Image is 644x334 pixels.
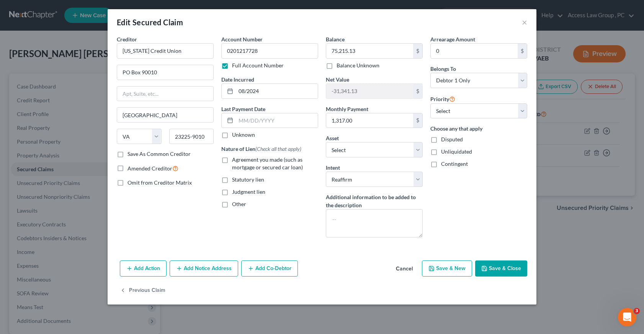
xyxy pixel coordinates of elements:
[127,179,192,186] span: Omit from Creditor Matrix
[232,176,264,183] span: Statutory lien
[618,308,636,326] iframe: Intercom live chat
[522,18,527,27] button: ×
[413,44,422,58] div: $
[236,113,318,128] input: MM/DD/YYYY
[117,65,213,80] input: Enter address...
[326,193,423,209] label: Additional information to be added to the description
[232,188,265,195] span: Judgment lien
[475,260,527,277] button: Save & Close
[221,105,265,113] label: Last Payment Date
[441,148,472,155] span: Unliquidated
[127,165,172,172] span: Amended Creditor
[221,145,301,153] label: Nature of Lien
[255,146,301,152] span: (Check all that apply)
[430,124,527,133] label: Choose any that apply
[413,113,422,128] div: $
[326,84,413,98] input: 0.00
[326,35,345,43] label: Balance
[441,136,463,142] span: Disputed
[337,62,379,69] label: Balance Unknown
[326,164,340,172] label: Intent
[326,113,413,128] input: 0.00
[117,87,213,101] input: Apt, Suite, etc...
[634,308,640,314] span: 3
[422,260,472,277] button: Save & New
[441,160,468,167] span: Contingent
[232,201,246,207] span: Other
[117,108,213,122] input: Enter city...
[169,129,214,144] input: Enter zip...
[117,17,183,28] div: Edit Secured Claim
[518,44,527,58] div: $
[120,260,167,277] button: Add Action
[430,35,475,43] label: Arrearage Amount
[221,75,254,83] label: Date Incurred
[326,75,349,83] label: Net Value
[390,261,419,277] button: Cancel
[430,94,455,103] label: Priority
[232,62,284,69] label: Full Account Number
[221,35,263,43] label: Account Number
[413,84,422,98] div: $
[326,44,413,58] input: 0.00
[326,135,339,141] span: Asset
[236,84,318,98] input: MM/DD/YYYY
[232,156,303,170] span: Agreement you made (such as mortgage or secured car loan)
[117,43,214,59] input: Search creditor by name...
[120,283,165,299] button: Previous Claim
[431,44,518,58] input: 0.00
[221,43,318,59] input: --
[127,150,191,158] label: Save As Common Creditor
[232,131,255,139] label: Unknown
[241,260,298,277] button: Add Co-Debtor
[117,36,137,43] span: Creditor
[430,65,456,72] span: Belongs To
[326,105,368,113] label: Monthly Payment
[170,260,238,277] button: Add Notice Address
